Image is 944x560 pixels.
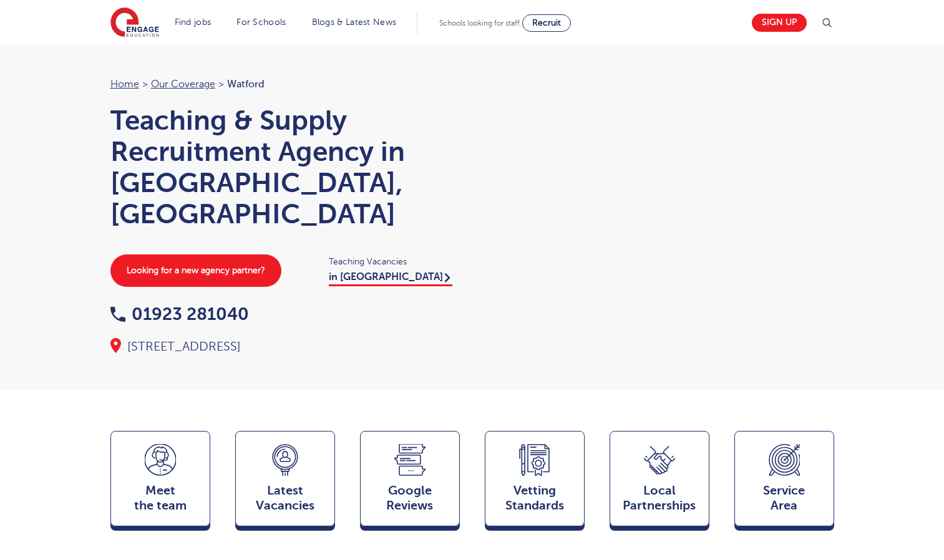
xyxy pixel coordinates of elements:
[329,254,460,269] span: Teaching Vacancies
[741,483,827,513] span: Service Area
[367,483,453,513] span: Google Reviews
[235,431,335,532] a: LatestVacancies
[242,483,328,513] span: Latest Vacancies
[312,17,397,27] a: Blogs & Latest News
[522,14,571,32] a: Recruit
[439,19,520,27] span: Schools looking for staff
[616,483,703,513] span: Local Partnerships
[532,18,561,27] span: Recruit
[110,79,139,90] a: Home
[752,14,807,32] a: Sign up
[610,431,709,532] a: Local Partnerships
[110,431,210,532] a: Meetthe team
[110,7,159,39] img: Engage Education
[142,79,148,90] span: >
[227,79,265,90] span: Watford
[236,17,286,27] a: For Schools
[110,105,460,229] h1: Teaching & Supply Recruitment Agency in [GEOGRAPHIC_DATA], [GEOGRAPHIC_DATA]
[485,431,585,532] a: VettingStandards
[151,79,215,90] a: Our coverage
[360,431,460,532] a: GoogleReviews
[110,76,460,92] nav: breadcrumb
[218,79,224,90] span: >
[110,254,281,287] a: Looking for a new agency partner?
[175,17,212,27] a: Find jobs
[734,431,834,532] a: ServiceArea
[492,483,578,513] span: Vetting Standards
[329,271,452,286] a: in [GEOGRAPHIC_DATA]
[117,483,203,513] span: Meet the team
[110,338,460,355] div: [STREET_ADDRESS]
[110,304,249,324] a: 01923 281040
